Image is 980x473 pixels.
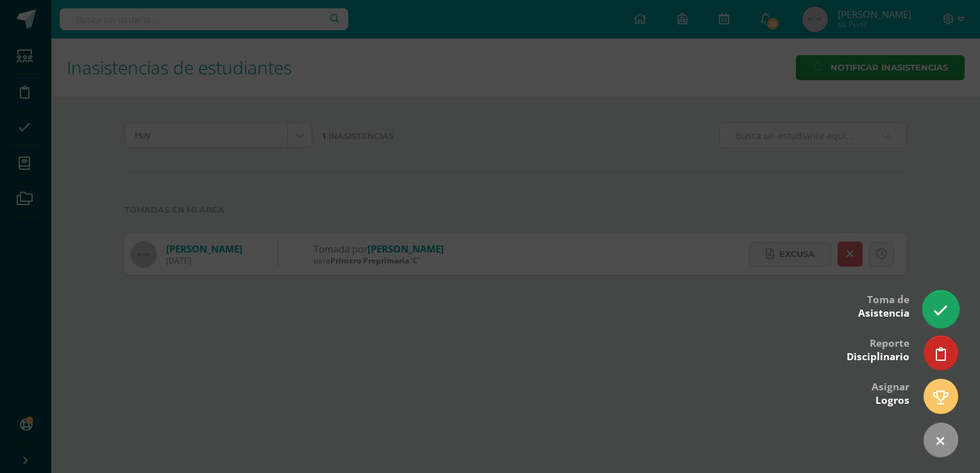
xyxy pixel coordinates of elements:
[858,285,909,326] div: Toma de
[872,372,909,413] div: Asignar
[875,394,909,407] span: Logros
[858,306,909,320] span: Asistencia
[847,350,909,363] span: Disciplinario
[847,328,909,370] div: Reporte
